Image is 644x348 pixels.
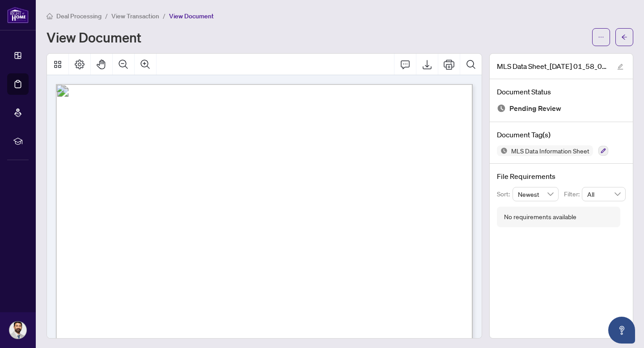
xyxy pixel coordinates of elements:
img: Document Status [497,104,506,113]
span: arrow-left [621,34,627,40]
img: Profile Icon [9,322,26,339]
span: Newest [518,187,554,201]
div: No requirements available [504,212,576,222]
span: All [587,187,620,201]
h4: Document Status [497,86,626,97]
li: / [163,11,165,21]
button: Open asap [608,317,635,344]
span: View Transaction [111,12,159,20]
p: Filter: [564,189,582,199]
span: Pending Review [509,102,561,115]
span: MLS Data Sheet_[DATE] 01_58_06.pdf [497,61,609,72]
span: home [47,13,53,19]
span: edit [617,64,623,70]
h4: File Requirements [497,171,626,182]
li: / [105,11,108,21]
span: MLS Data Information Sheet [508,148,593,154]
span: ellipsis [598,34,604,40]
p: Sort: [497,189,513,199]
img: logo [7,7,29,23]
span: View Document [169,12,214,20]
h1: View Document [47,30,141,44]
span: Deal Processing [56,12,102,20]
img: Status Icon [497,145,508,156]
h4: Document Tag(s) [497,129,626,140]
